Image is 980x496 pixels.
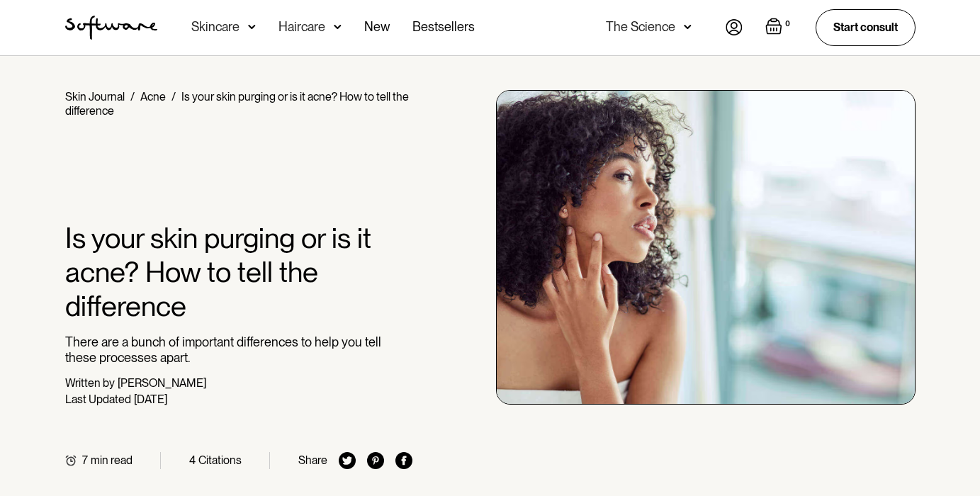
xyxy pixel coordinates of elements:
div: [PERSON_NAME] [118,376,206,390]
div: Last Updated [65,393,131,406]
div: / [130,90,135,103]
img: twitter icon [339,452,356,469]
a: Open empty cart [765,18,793,38]
div: min read [91,453,133,467]
img: arrow down [248,20,256,34]
img: arrow down [334,20,342,34]
div: 4 [189,453,196,467]
div: [DATE] [134,393,167,406]
div: / [171,90,176,103]
a: Skin Journal [65,90,125,103]
img: pinterest icon [367,452,384,469]
img: facebook icon [395,452,412,469]
h1: Is your skin purging or is it acne? How to tell the difference [65,221,413,323]
div: The Science [606,20,675,34]
a: Acne [140,90,166,103]
div: 0 [782,18,793,30]
div: Is your skin purging or is it acne? How to tell the difference [65,90,409,118]
img: arrow down [684,20,692,34]
div: Share [298,453,327,467]
img: Software Logo [65,16,157,40]
div: 7 [82,453,88,467]
div: Written by [65,376,115,390]
div: Citations [198,453,242,467]
div: Haircare [278,20,325,34]
a: home [65,16,157,40]
a: Start consult [816,9,916,45]
div: Skincare [191,20,240,34]
p: There are a bunch of important differences to help you tell these processes apart. [65,334,413,365]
